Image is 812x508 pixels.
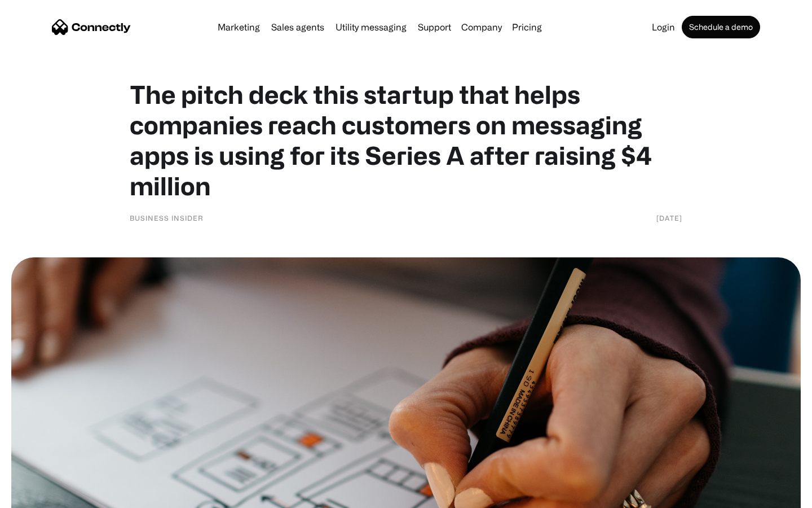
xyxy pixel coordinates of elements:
[682,16,760,38] a: Schedule a demo
[507,23,546,32] a: Pricing
[130,212,204,224] div: Business Insider
[331,23,411,32] a: Utility messaging
[267,23,329,32] a: Sales agents
[213,23,264,32] a: Marketing
[130,79,682,201] h1: The pitch deck this startup that helps companies reach customers on messaging apps is using for i...
[656,212,682,224] div: [DATE]
[647,23,679,32] a: Login
[413,23,456,32] a: Support
[461,19,502,35] div: Company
